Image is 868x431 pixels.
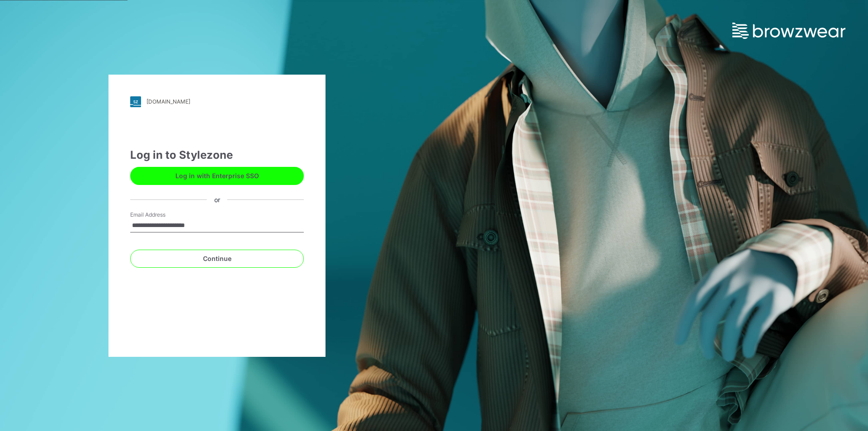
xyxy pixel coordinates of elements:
[130,96,141,107] img: stylezone-logo.562084cfcfab977791bfbf7441f1a819.svg
[146,98,190,105] div: [DOMAIN_NAME]
[130,96,304,107] a: [DOMAIN_NAME]
[130,147,304,163] div: Log in to Stylezone
[207,195,227,204] div: or
[130,167,304,185] button: Log in with Enterprise SSO
[130,250,304,268] button: Continue
[130,211,193,219] label: Email Address
[732,23,845,39] img: browzwear-logo.e42bd6dac1945053ebaf764b6aa21510.svg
